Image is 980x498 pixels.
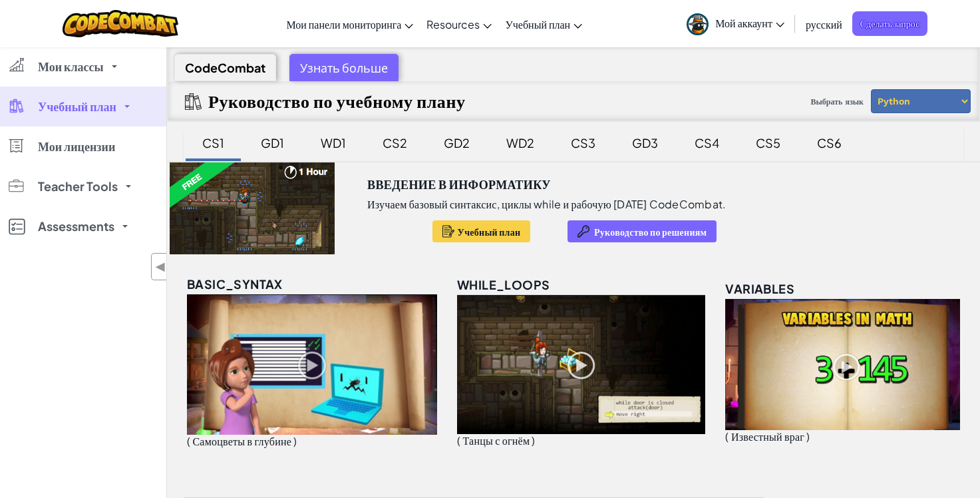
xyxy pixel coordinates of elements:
[594,226,707,237] span: Руководство по решениям
[805,92,869,112] span: Выбрать язык
[457,277,550,292] span: while_loops
[457,433,460,447] span: (
[806,17,842,31] span: русский
[192,434,291,448] span: Самоцветы в глубине
[189,127,238,158] div: CS1
[367,198,726,211] p: Изучаем базовый синтаксис, циклы while и рабочую [DATE] CodeCombat.
[725,299,960,430] img: variables_unlocked.png
[38,220,114,232] span: Assessments
[247,127,297,158] div: GD1
[293,434,297,448] span: )
[715,16,784,30] span: Мой аккаунт
[38,61,104,73] span: Мои классы
[286,17,401,31] span: Мои панели мониторинга
[430,127,483,158] div: GD2
[63,10,179,37] img: CodeCombat logo
[568,220,717,242] button: Руководство по решениям
[187,434,190,448] span: (
[458,226,521,237] span: Учебный план
[279,6,420,42] a: Мои панели мониторинга
[493,127,548,158] div: WD2
[174,54,276,81] div: CodeCombat
[155,257,166,276] span: ◀
[725,429,729,443] span: (
[558,127,609,158] div: CS3
[532,433,535,447] span: )
[619,127,671,158] div: GD3
[432,220,531,242] button: Учебный план
[804,127,855,158] div: CS6
[498,6,589,42] a: Учебный план
[38,140,115,152] span: Мои лицензии
[185,93,202,110] img: IconCurriculumGuide.svg
[687,13,709,35] img: avatar
[307,127,359,158] div: WD1
[505,17,570,31] span: Учебный план
[187,276,283,292] span: basic_syntax
[799,6,849,42] a: русский
[457,295,705,434] img: while_loops_unlocked.png
[731,429,804,443] span: Известный враг
[208,89,465,113] h2: Руководство по учебному плану
[742,127,794,158] div: CS5
[38,101,116,113] span: Учебный план
[462,433,530,447] span: Танцы с огнём
[852,11,928,36] a: Сделать запрос
[289,54,399,81] div: Узнать больше
[187,294,437,435] img: basic_syntax_unlocked.png
[806,429,810,443] span: )
[38,180,118,192] span: Teacher Tools
[369,127,420,158] div: CS2
[420,6,498,42] a: Resources
[426,17,480,31] span: Resources
[725,281,794,296] span: variables
[367,174,551,194] h3: Введение в Информатику
[681,127,733,158] div: CS4
[680,3,791,45] a: Мой аккаунт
